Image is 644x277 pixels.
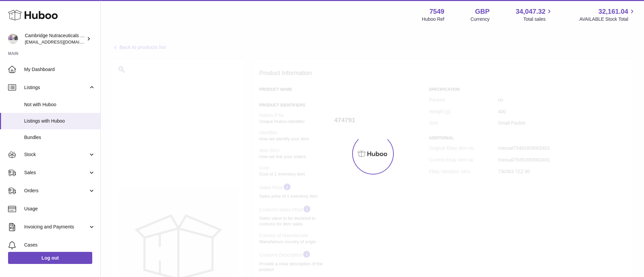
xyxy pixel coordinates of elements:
span: My Dashboard [24,66,95,73]
span: Invoicing and Payments [24,224,88,230]
div: Huboo Ref [422,16,444,22]
a: 34,047.32 Total sales [516,7,553,22]
div: Cambridge Nutraceuticals Ltd [25,32,85,45]
span: Sales [24,169,88,176]
span: [EMAIL_ADDRESS][DOMAIN_NAME] [25,39,99,45]
span: Cases [24,242,95,248]
span: Listings with Huboo [24,118,95,124]
span: Stock [24,151,88,158]
a: Log out [8,252,92,264]
span: 32,161.04 [598,7,628,16]
span: 34,047.32 [516,7,545,16]
span: Total sales [523,16,553,22]
span: Listings [24,84,88,91]
span: Orders [24,188,88,194]
span: AVAILABLE Stock Total [579,16,636,22]
div: Currency [471,16,490,22]
img: internalAdmin-7549@internal.huboo.com [8,34,18,44]
a: 32,161.04 AVAILABLE Stock Total [579,7,636,22]
strong: 7549 [429,7,444,16]
span: Usage [24,206,95,212]
span: Not with Huboo [24,101,95,108]
strong: GBP [475,7,489,16]
span: Bundles [24,134,95,141]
